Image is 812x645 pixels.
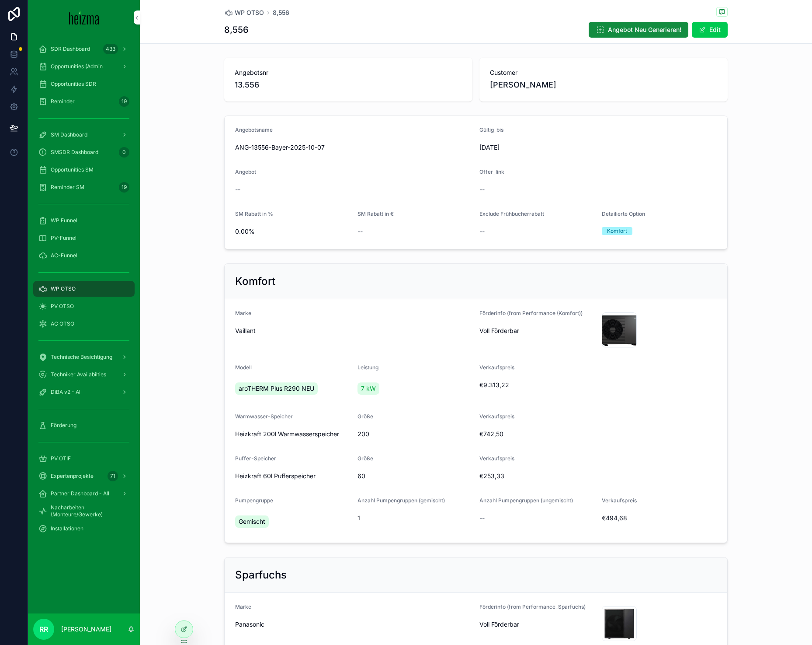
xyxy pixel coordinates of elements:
span: Verkaufspreis [479,364,514,371]
span: Techniker Availabilties [51,371,106,378]
h2: Sparfuchs [235,568,287,582]
span: WP OTSO [51,285,76,292]
span: Gültig_bis [479,126,503,133]
span: Technische Besichtigung [51,354,112,361]
div: Komfort [607,227,627,235]
span: Pumpengruppe [235,497,273,504]
span: WP OTSO [235,8,264,17]
span: Expertenprojekte [51,473,94,480]
a: PV OTSO [33,298,135,314]
div: 19 [119,182,129,193]
span: 1 [357,514,473,522]
span: 0.00% [235,227,350,236]
a: Expertenprojekte71 [33,468,135,484]
a: Opportunities (Admin [33,59,135,74]
span: Marke [235,603,251,610]
span: Förderinfo (from Performance (Komfort)) [479,310,583,316]
a: AC OTSO [33,316,135,332]
a: WP OTSO [33,281,135,297]
span: Förderung [51,422,76,429]
span: WP Funnel [51,217,77,224]
span: SMSDR Dashboard [51,149,98,156]
span: -- [357,227,363,236]
span: AC OTSO [51,320,74,327]
span: Angebot [235,168,256,175]
span: Angebot Neu Generieren! [608,25,681,34]
span: Verkaufspreis [479,455,514,462]
span: Detailierte Option [602,210,645,217]
span: Förderinfo (from Performance_Sparfuchs) [479,603,586,610]
span: Opportunities SM [51,166,94,173]
span: Voll Förderbar [479,620,595,629]
span: Nacharbeiten (Monteure/Gewerke) [51,504,126,518]
span: Opportunities SDR [51,81,96,88]
span: -- [479,185,485,194]
a: WP Funnel [33,213,135,228]
span: 7 kW [361,384,376,393]
a: 8,556 [273,8,289,17]
span: ANG-13556-Bayer-2025-10-07 [235,143,472,152]
a: Nacharbeiten (Monteure/Gewerke) [33,503,135,519]
span: Gemischt [239,517,265,526]
span: Anzahl Pumpengruppen (ungemischt) [479,497,573,504]
span: 200 [357,430,473,438]
span: Offer_link [479,168,504,175]
span: €253,33 [479,472,717,480]
div: 19 [119,96,129,107]
a: Opportunities SDR [33,76,135,92]
div: 0 [119,147,129,158]
span: -- [479,227,485,236]
span: Modell [235,364,252,371]
a: 7 kW [357,382,379,395]
span: -- [479,514,485,522]
span: Exclude Frühbucherrabatt [479,210,544,217]
a: Förderung [33,417,135,433]
span: SM Dashboard [51,131,87,138]
span: Marke [235,310,251,316]
span: Anzahl Pumpengruppen (gemischt) [357,497,445,504]
span: 60 [357,472,473,480]
span: €9.313,22 [479,381,717,389]
a: AC-Funnel [33,248,135,263]
span: Heizkraft 200l Warmwasserspeicher [235,430,339,438]
a: SM Dashboard [33,127,135,143]
p: [PERSON_NAME] [61,625,111,634]
span: Installationen [51,525,83,532]
span: [DATE] [479,143,595,152]
a: PV OTIF [33,451,135,466]
span: PV-Funnel [51,235,76,242]
span: SM Rabatt in % [235,210,273,217]
a: SMSDR Dashboard0 [33,144,135,160]
a: Reminder SM19 [33,179,135,195]
span: Customer [490,68,717,77]
div: scrollable content [28,35,140,548]
span: SDR Dashboard [51,46,90,53]
span: DiBA v2 - All [51,389,82,396]
a: PV-Funnel [33,230,135,246]
h1: 8,556 [224,24,249,36]
span: RR [39,624,48,634]
span: aroTHERM Plus R290 NEU [239,384,314,393]
a: Technische Besichtigung [33,349,135,365]
a: Reminder19 [33,94,135,109]
span: €494,68 [602,514,717,522]
div: 433 [103,44,118,54]
a: Partner Dashboard - All [33,486,135,501]
span: Reminder [51,98,75,105]
span: Opportunities (Admin [51,63,103,70]
span: Vaillant [235,326,256,335]
a: Installationen [33,521,135,536]
span: Angebotsnr [235,68,462,77]
img: App logo [69,11,99,25]
button: Edit [692,22,728,38]
span: Größe [357,455,373,462]
span: Warmwasser-Speicher [235,413,293,420]
span: -- [235,185,240,194]
span: PV OTIF [51,455,71,462]
span: Verkaufspreis [479,413,514,420]
span: PV OTSO [51,303,74,310]
span: Reminder SM [51,184,84,191]
a: DiBA v2 - All [33,384,135,400]
span: €742,50 [479,430,717,438]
